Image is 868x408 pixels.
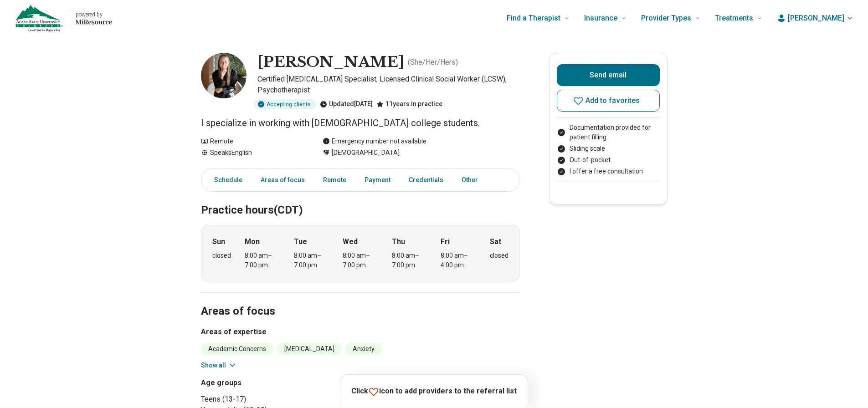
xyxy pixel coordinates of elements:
div: closed [490,251,508,260]
li: I offer a free consultation [557,167,660,176]
a: Other [456,171,489,189]
a: Payment [359,171,396,189]
span: [DEMOGRAPHIC_DATA] [332,148,400,158]
div: 8:00 am – 7:00 pm [343,251,378,270]
strong: Mon [245,236,260,247]
a: Credentials [403,171,449,189]
li: Out-of-pocket [557,155,660,165]
h1: [PERSON_NAME] [257,53,404,72]
span: Provider Types [641,12,691,25]
h2: Practice hours (CDT) [201,181,520,218]
div: 8:00 am – 7:00 pm [245,251,280,270]
div: Remote [201,137,304,146]
div: When does the program meet? [201,225,520,281]
p: I specialize in working with [DEMOGRAPHIC_DATA] college students. [201,117,520,129]
ul: Payment options [557,123,660,176]
li: Teens (13-17) [201,394,357,405]
button: Add to favorites [557,90,660,112]
li: Academic Concerns [201,343,273,355]
span: Insurance [584,12,617,25]
div: 8:00 am – 4:00 pm [441,251,476,270]
div: Emergency number not available [323,137,426,146]
li: [MEDICAL_DATA] [277,343,342,355]
strong: Tue [294,236,307,247]
span: Find a Therapist [507,12,560,25]
strong: Sat [490,236,501,247]
h3: Age groups [201,377,357,388]
div: 8:00 am – 7:00 pm [294,251,329,270]
div: 11 years in practice [376,99,442,109]
a: Home page [15,4,112,33]
a: Areas of focus [255,171,310,189]
img: Dana Sedlak, Certified Eating Disorder Specialist [201,53,247,98]
p: powered by [76,11,112,18]
div: closed [212,251,231,260]
strong: Wed [343,236,358,247]
p: Click icon to add providers to the referral list [351,386,517,397]
div: Speaks English [201,148,304,158]
strong: Thu [392,236,405,247]
div: Accepting clients [254,99,316,109]
h2: Areas of focus [201,282,520,319]
button: Show all [201,361,237,370]
li: Anxiety [345,343,382,355]
button: [PERSON_NAME] [777,13,853,24]
li: Sliding scale [557,144,660,153]
a: Remote [318,171,352,189]
div: 8:00 am – 7:00 pm [392,251,427,270]
span: Treatments [715,12,753,25]
p: Certified [MEDICAL_DATA] Specialist, Licensed Clinical Social Worker (LCSW), Psychotherapist [257,74,520,96]
p: ( She/Her/Hers ) [408,57,458,68]
a: Schedule [203,171,248,189]
div: Updated [DATE] [320,99,373,109]
h3: Areas of expertise [201,326,520,337]
span: [PERSON_NAME] [788,13,844,24]
strong: Sun [212,236,225,247]
li: Documentation provided for patient filling [557,123,660,142]
strong: Fri [441,236,450,247]
span: Add to favorites [586,97,640,104]
button: Send email [557,64,660,86]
